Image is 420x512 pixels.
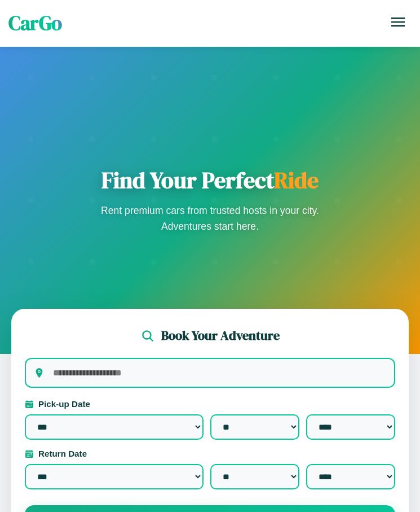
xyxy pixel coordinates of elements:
h1: Find Your Perfect [98,167,323,194]
h2: Book Your Adventure [161,327,280,344]
p: Rent premium cars from trusted hosts in your city. Adventures start here. [98,203,323,234]
label: Return Date [25,449,395,458]
span: CarGo [8,10,62,37]
label: Pick-up Date [25,399,395,409]
span: Ride [274,165,319,195]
